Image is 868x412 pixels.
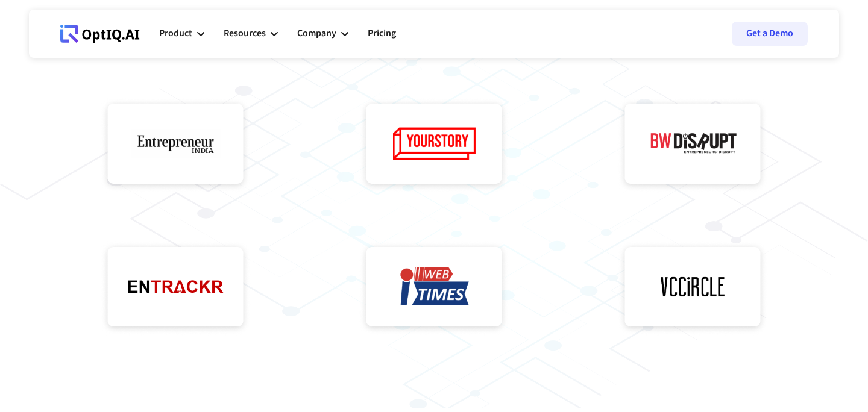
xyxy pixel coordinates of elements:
div: Company [297,16,348,52]
div: Resources [224,25,266,42]
div: Product [159,16,204,52]
div: Company [297,25,336,42]
div: Resources [224,16,278,52]
a: Pricing [368,16,396,52]
a: Get a Demo [732,22,808,46]
a: Webflow Homepage [60,16,140,52]
div: Product [159,25,192,42]
div: Webflow Homepage [60,42,61,43]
